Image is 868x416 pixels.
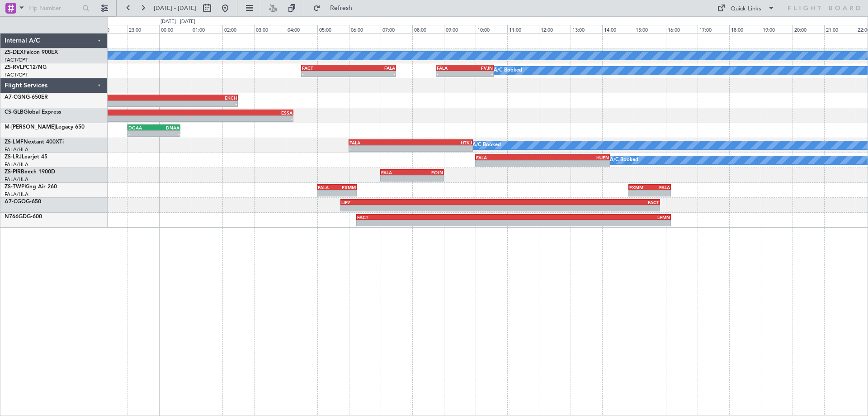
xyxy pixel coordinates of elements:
span: ZS-DEX [5,50,24,55]
div: FALA [349,140,410,145]
div: ESSA [97,110,292,115]
div: FACT [500,200,659,205]
div: FXMM [629,185,650,190]
span: CS-GLB [5,110,24,115]
a: ZS-PIRBeech 1900D [5,169,55,175]
div: FALA [650,185,670,190]
div: A/C Booked [494,64,522,77]
a: FACT/CPT [5,57,28,63]
div: - [154,131,179,136]
span: ZS-LMF [5,139,24,145]
div: - [410,146,472,151]
div: FVJN [465,65,493,71]
div: - [302,71,349,77]
a: M-[PERSON_NAME]Legacy 650 [5,124,85,130]
div: FALA [349,65,395,71]
input: Trip Number [28,1,80,15]
div: 00:00 [159,25,191,33]
span: ZS-TWP [5,184,24,190]
a: FALA/HLA [5,191,28,198]
div: FALA [318,185,337,190]
div: 09:00 [444,25,476,33]
a: FALA/HLA [5,146,28,153]
div: - [337,191,356,196]
div: [DATE] - [DATE] [160,18,195,26]
div: - [650,191,670,196]
div: 11:00 [507,25,539,33]
a: ZS-DEXFalcon 900EX [5,50,58,55]
a: FALA/HLA [5,176,28,183]
span: ZS-LRJ [5,154,22,160]
div: 12:00 [539,25,571,33]
div: 06:00 [349,25,381,33]
div: 19:00 [761,25,793,33]
div: - [500,206,659,211]
div: FACT [357,215,514,220]
div: DNAA [154,125,179,130]
div: 08:00 [412,25,444,33]
div: 20:00 [793,25,824,33]
div: - [465,71,493,77]
div: FACT [302,65,349,71]
div: DGAA [128,125,154,130]
span: M-[PERSON_NAME] [5,124,56,130]
div: HUEN [542,155,609,160]
div: - [476,161,542,166]
div: 01:00 [191,25,222,33]
span: [DATE] - [DATE] [154,4,196,12]
div: 13:00 [571,25,602,33]
span: Refresh [322,5,360,11]
span: ZS-PIR [5,169,21,175]
span: ZS-RVL [5,65,23,70]
div: 23:00 [127,25,159,33]
div: 07:00 [381,25,412,33]
span: A7-CGO [5,199,26,205]
div: - [542,161,609,166]
div: - [128,131,154,136]
div: HTKJ [410,140,472,145]
button: Refresh [309,1,363,15]
div: FALA [476,155,542,160]
div: EKCH [64,95,237,100]
div: - [318,191,337,196]
div: LFMN [514,215,670,220]
div: FALA [381,170,412,175]
div: - [412,176,443,181]
div: - [357,220,514,226]
div: 10:00 [476,25,507,33]
span: A7-CGN [5,95,26,100]
div: 04:00 [286,25,317,33]
a: N766GDG-600 [5,214,42,220]
div: - [341,206,500,211]
div: FALA [437,65,465,71]
div: - [349,71,395,77]
a: FACT/CPT [5,72,28,78]
a: A7-CGNG-650ER [5,95,48,100]
div: FXMM [337,185,356,190]
div: LIPZ [341,200,500,205]
div: A/C Booked [610,153,638,167]
a: ZS-RVLPC12/NG [5,65,47,70]
span: N766GD [5,214,27,220]
div: 02:00 [222,25,254,33]
div: - [64,101,237,106]
div: 14:00 [602,25,634,33]
div: 16:00 [666,25,698,33]
div: 03:00 [254,25,286,33]
a: FALA/HLA [5,161,28,168]
div: 05:00 [317,25,349,33]
div: A/C Booked [472,139,501,152]
a: ZS-TWPKing Air 260 [5,184,57,190]
div: - [437,71,465,77]
a: A7-CGOG-650 [5,199,41,205]
div: - [514,220,670,226]
div: - [349,146,410,151]
div: - [381,176,412,181]
div: 15:00 [634,25,665,33]
a: ZS-LMFNextant 400XTi [5,139,64,145]
div: 21:00 [824,25,856,33]
a: CS-GLBGlobal Express [5,110,61,115]
div: 22:00 [95,25,127,33]
div: Quick Links [731,5,761,14]
div: 17:00 [698,25,729,33]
